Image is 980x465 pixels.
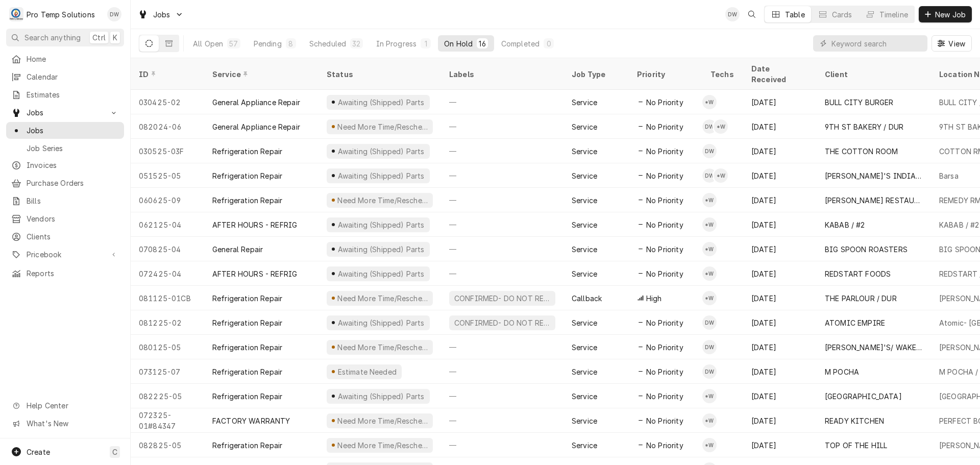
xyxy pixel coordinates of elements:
[825,391,902,402] div: [GEOGRAPHIC_DATA]
[646,415,683,426] span: No Priority
[725,7,740,21] div: Dana Williams's Avatar
[6,265,124,282] a: Reports
[501,38,540,49] div: Completed
[572,440,597,451] div: Service
[743,139,817,163] div: [DATE]
[112,447,117,457] span: C
[646,268,683,279] span: No Priority
[702,144,717,158] div: DW
[27,143,119,154] span: Job Series
[646,121,683,132] span: No Priority
[131,335,204,359] div: 080125-05
[131,188,204,212] div: 060625-09
[743,237,817,261] div: [DATE]
[441,261,563,286] div: —
[702,364,717,379] div: DW
[336,244,425,255] div: Awaiting (Shipped) Parts
[702,266,717,281] div: *Kevin Williams's Avatar
[336,121,429,132] div: Need More Time/Reschedule
[336,317,425,328] div: Awaiting (Shipped) Parts
[441,114,563,139] div: —
[9,7,23,21] div: Pro Temp Solutions's Avatar
[336,391,425,402] div: Awaiting (Shipped) Parts
[572,97,597,108] div: Service
[92,32,106,43] span: Ctrl
[131,359,204,384] div: 073125-07
[336,97,425,108] div: Awaiting (Shipped) Parts
[27,54,119,64] span: Home
[9,7,23,21] div: P
[702,315,717,330] div: DW
[6,192,124,209] a: Bills
[6,51,124,67] a: Home
[825,195,923,206] div: [PERSON_NAME] RESTAURANT'S
[131,261,204,286] div: 072425-04
[453,317,551,328] div: CONFIRMED- DO NOT RESCHEDULE
[546,38,552,49] div: 0
[441,188,563,212] div: —
[572,293,602,304] div: Callback
[6,246,124,263] a: Go to Pricebook
[832,9,852,20] div: Cards
[702,144,717,158] div: Dakota Williams's Avatar
[572,170,597,181] div: Service
[212,195,282,206] div: Refrigeration Repair
[453,293,551,304] div: CONFIRMED- DO NOT RESCHEDULE
[932,35,972,52] button: View
[572,69,621,80] div: Job Type
[212,244,263,255] div: General Repair
[27,195,119,206] span: Bills
[646,97,683,108] span: No Priority
[710,69,735,80] div: Techs
[336,342,429,353] div: Need More Time/Reschedule
[825,440,887,451] div: TOP OF THE HILL
[441,384,563,408] div: —
[702,315,717,330] div: Dakota Williams's Avatar
[825,268,891,279] div: REDSTART FOODS
[27,107,104,118] span: Jobs
[743,188,817,212] div: [DATE]
[27,71,119,82] span: Calendar
[743,114,817,139] div: [DATE]
[825,69,921,80] div: Client
[825,415,884,426] div: READY KITCHEN
[212,146,282,157] div: Refrigeration Repair
[441,237,563,261] div: —
[702,340,717,354] div: DW
[336,146,425,157] div: Awaiting (Shipped) Parts
[6,397,124,414] a: Go to Help Center
[714,168,728,183] div: *Kevin Williams's Avatar
[336,366,398,377] div: Estimate Needed
[449,69,555,80] div: Labels
[27,249,104,260] span: Pricebook
[702,217,717,232] div: *Kevin Williams's Avatar
[825,146,898,157] div: THE COTTON ROOM
[702,95,717,109] div: *Kevin Williams's Avatar
[27,231,119,242] span: Clients
[702,340,717,354] div: Dakota Williams's Avatar
[702,364,717,379] div: Dakota Williams's Avatar
[441,163,563,188] div: —
[572,195,597,206] div: Service
[212,440,282,451] div: Refrigeration Repair
[825,244,908,255] div: BIG SPOON ROASTERS
[212,170,282,181] div: Refrigeration Repair
[714,119,728,134] div: *Kevin Williams's Avatar
[646,342,683,353] span: No Priority
[212,97,300,108] div: General Appliance Repair
[646,391,683,402] span: No Priority
[572,391,597,402] div: Service
[131,90,204,114] div: 030425-02
[572,342,597,353] div: Service
[131,384,204,408] div: 082225-05
[441,212,563,237] div: —
[702,193,717,207] div: *Kevin Williams's Avatar
[702,291,717,305] div: *Kevin Williams's Avatar
[212,69,308,80] div: Service
[27,418,118,429] span: What's New
[27,160,119,170] span: Invoices
[702,413,717,428] div: *Kevin Williams's Avatar
[327,69,431,80] div: Status
[27,400,118,411] span: Help Center
[572,317,597,328] div: Service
